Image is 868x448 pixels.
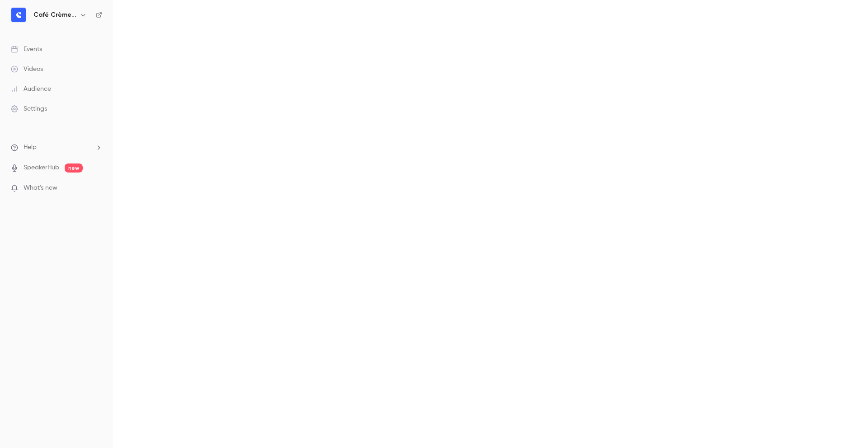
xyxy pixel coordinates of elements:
[24,183,57,193] span: What's new
[24,143,37,152] span: Help
[11,104,47,113] div: Settings
[11,8,26,22] img: Café Crème Club
[24,163,59,173] a: SpeakerHub
[33,10,76,19] h6: Café Crème Club
[11,45,42,54] div: Events
[11,84,51,93] div: Audience
[65,163,83,173] span: new
[11,143,102,152] li: help-dropdown-opener
[11,65,43,74] div: Videos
